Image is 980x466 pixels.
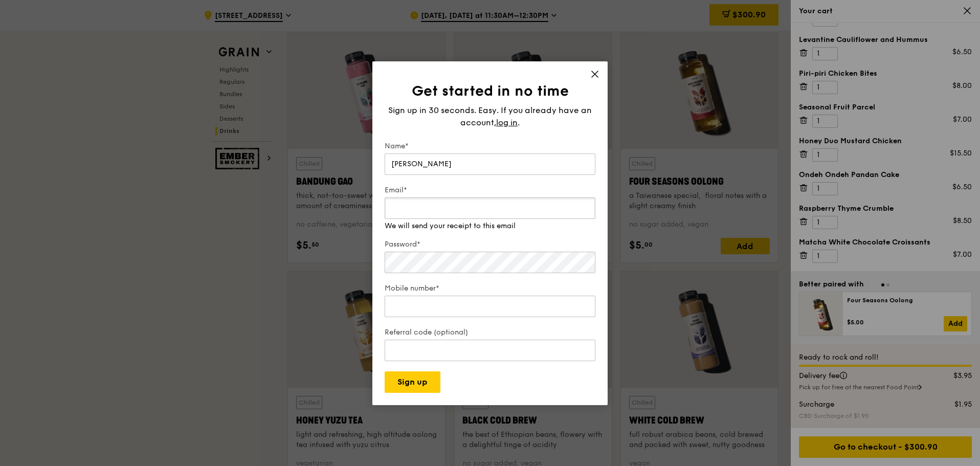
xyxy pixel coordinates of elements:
[385,371,440,393] button: Sign up
[385,239,595,250] label: Password*
[385,327,595,338] label: Referral code (optional)
[385,283,595,294] label: Mobile number*
[518,118,520,127] span: .
[388,105,592,127] span: Sign up in 30 seconds. Easy. If you already have an account,
[385,185,595,195] label: Email*
[385,82,595,100] h1: Get started in no time
[496,117,518,129] span: log in
[385,221,595,231] div: We will send your receipt to this email
[385,141,595,151] label: Name*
